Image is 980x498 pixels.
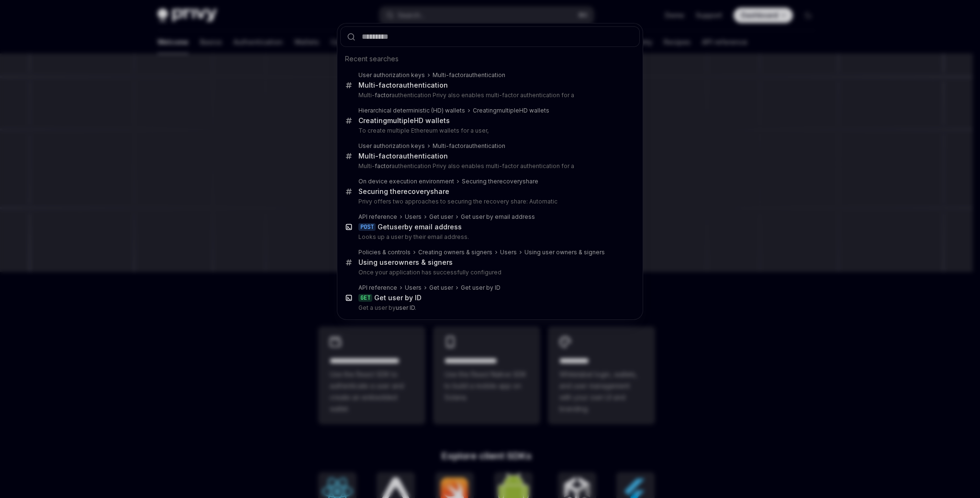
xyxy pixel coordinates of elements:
p: Looks up a user by their email address. [358,233,620,241]
div: Creating HD wallets [358,116,450,125]
div: Using user s & signers [358,258,453,267]
span: Recent searches [345,54,399,64]
div: Multi- authentication [433,71,505,79]
div: Using user owners & signers [524,249,605,256]
div: Creating HD wallets [473,107,549,114]
div: Creating owners & signers [418,249,492,256]
b: recovery [497,178,523,185]
div: GET [358,294,372,302]
div: Hierarchical deterministic (HD) wallets [358,107,465,114]
div: Policies & controls [358,249,411,256]
div: Users [500,249,517,256]
b: factor [449,142,466,149]
p: Multi- authentication Privy also enables multi-factor authentication for a [358,162,620,170]
p: Get a user by . [358,304,620,312]
div: Multi- authentication [433,142,505,150]
b: user [390,223,404,231]
b: multiple [387,116,414,124]
b: factor [375,162,391,170]
b: factor [449,71,466,79]
b: recovery [401,187,430,195]
p: Privy offers two approaches to securing the recovery share: Automatic [358,198,620,205]
div: Get by email address [378,223,462,231]
div: POST [358,223,376,231]
div: Get user by ID [374,294,422,302]
div: Multi- authentication [358,152,448,160]
p: Multi- authentication Privy also enables multi-factor authentication for a [358,91,620,99]
div: Get user by email address [461,213,535,221]
div: Securing the share [462,178,538,185]
div: Users [405,284,422,292]
b: factor [375,91,391,99]
div: API reference [358,213,397,221]
div: Get user [429,284,453,292]
b: factor [379,152,399,160]
div: User authorization keys [358,142,425,150]
div: Get user [429,213,453,221]
div: Securing the share [358,187,449,196]
b: user ID [396,304,415,311]
p: Once your application has successfully configured [358,269,620,276]
b: factor [379,81,399,89]
div: User authorization keys [358,71,425,79]
div: Get user by ID [461,284,501,292]
div: Users [405,213,422,221]
b: owner [394,258,415,266]
b: multiple [497,107,519,114]
div: Multi- authentication [358,81,448,90]
p: To create multiple Ethereum wallets for a user, [358,127,620,135]
div: On device execution environment [358,178,454,185]
div: API reference [358,284,397,292]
